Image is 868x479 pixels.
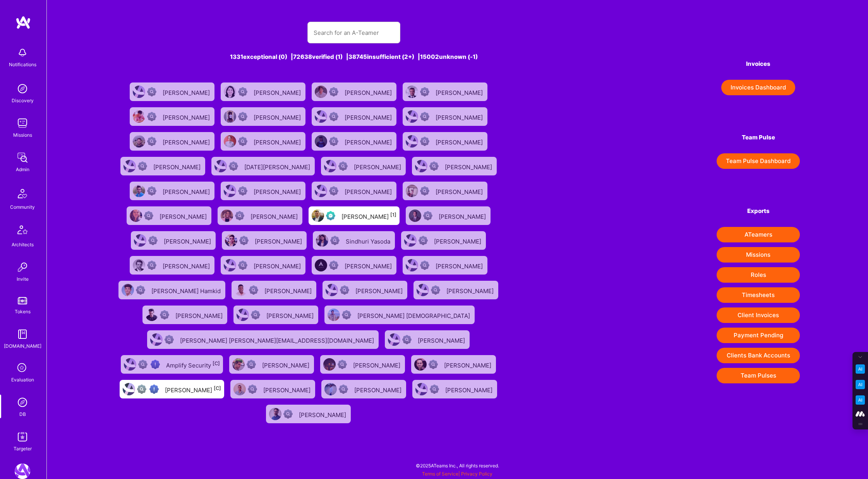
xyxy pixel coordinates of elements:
h4: Team Pulse [717,134,800,141]
div: [PERSON_NAME] [345,260,393,270]
div: [PERSON_NAME] [418,335,467,345]
a: User AvatarNot Scrubbed[PERSON_NAME] [408,352,499,377]
a: User AvatarEvaluation Call Pending[PERSON_NAME][1] [305,203,403,228]
img: teamwork [15,115,30,131]
div: [PERSON_NAME] [436,136,484,146]
a: A.Team: Leading A.Team's Marketing & DemandGen [13,464,32,479]
img: User Avatar [326,284,338,296]
a: Invoices Dashboard [717,80,800,95]
a: User AvatarNot Scrubbed[PERSON_NAME] [127,129,218,154]
a: User AvatarNot Scrubbed[PERSON_NAME] [409,377,500,402]
img: User Avatar [134,234,146,247]
sup: [C] [213,361,220,366]
a: User AvatarNot Scrubbed[PERSON_NAME] [398,228,489,253]
a: User AvatarNot Scrubbed[PERSON_NAME] [127,79,218,104]
img: Not Scrubbed [420,261,429,270]
div: [PERSON_NAME] [250,211,299,221]
div: [PERSON_NAME] [262,359,311,369]
img: Not Scrubbed [420,186,429,196]
img: Admin Search [15,395,30,410]
a: User AvatarNot Scrubbed[PERSON_NAME] [409,154,500,179]
img: Not Scrubbed [329,261,338,270]
a: User AvatarNot Scrubbed[PERSON_NAME] [124,203,214,228]
div: [PERSON_NAME] [434,235,483,246]
img: User Avatar [324,383,337,395]
div: [PERSON_NAME] [163,260,211,270]
img: User Avatar [237,309,249,321]
div: [PERSON_NAME] [255,235,304,246]
img: User Avatar [133,185,145,197]
div: Notifications [9,60,36,69]
img: Not Scrubbed [329,112,338,121]
img: User Avatar [124,358,136,371]
a: User AvatarNot Scrubbed[PERSON_NAME] [218,129,309,154]
a: User AvatarNot Scrubbed[PERSON_NAME] [400,253,491,278]
button: Invoices Dashboard [721,80,795,95]
img: Not Scrubbed [338,360,347,369]
img: User Avatar [133,259,145,271]
div: Discovery [12,96,34,105]
img: User Avatar [124,160,136,172]
img: Not Scrubbed [329,137,338,146]
img: User Avatar [133,86,145,98]
img: User Avatar [233,383,246,395]
div: [PERSON_NAME] Hamkid [151,285,222,295]
a: User AvatarNot Scrubbed[PERSON_NAME] [318,377,409,402]
img: Not Scrubbed [429,360,438,369]
i: icon SelectionTeam [15,361,30,376]
img: User Avatar [388,333,400,346]
img: Not Scrubbed [147,87,156,96]
a: Terms of Service [422,471,458,477]
img: Not Scrubbed [340,285,349,295]
a: User AvatarNot Scrubbed[DATE][PERSON_NAME] [208,154,318,179]
img: admin teamwork [15,150,30,165]
div: [PERSON_NAME] [DEMOGRAPHIC_DATA] [357,310,472,320]
a: User AvatarNot fully vettedHigh Potential UserAmplify Security[C] [118,352,226,377]
img: User Avatar [146,309,158,321]
a: User AvatarNot Scrubbed[PERSON_NAME] [410,278,501,302]
a: User AvatarNot Scrubbed[PERSON_NAME] [117,154,208,179]
img: User Avatar [324,160,336,172]
img: Not Scrubbed [160,310,169,319]
img: Not Scrubbed [238,112,247,121]
div: [PERSON_NAME] [163,186,211,196]
img: Not fully vetted [138,360,148,369]
img: Not Scrubbed [338,161,348,171]
button: Client Invoices [717,307,800,323]
div: [PERSON_NAME] [254,87,302,97]
div: [PERSON_NAME] [353,359,402,369]
div: Missions [13,131,32,139]
div: [DATE][PERSON_NAME] [244,161,312,171]
div: [PERSON_NAME] [345,136,393,146]
a: User AvatarNot Scrubbed[PERSON_NAME] [400,79,491,104]
div: Architects [12,240,34,249]
img: Skill Targeter [15,429,30,445]
div: [PERSON_NAME] [436,112,484,122]
img: Not Scrubbed [339,385,348,394]
img: User Avatar [406,110,418,123]
a: User AvatarNot ScrubbedSindhuri Yasoda [310,228,398,253]
sup: [1] [390,212,396,218]
img: Not Scrubbed [147,261,156,270]
a: User AvatarNot Scrubbed[PERSON_NAME] [309,104,400,129]
img: User Avatar [225,234,237,247]
a: User AvatarNot Scrubbed[PERSON_NAME] [127,253,218,278]
a: User AvatarNot Scrubbed[PERSON_NAME] [403,203,494,228]
button: Payment Pending [717,328,800,343]
div: [PERSON_NAME] [345,87,393,97]
div: [PERSON_NAME] [160,211,208,221]
img: User Avatar [224,185,236,197]
div: [PERSON_NAME] [254,260,302,270]
a: User AvatarNot Scrubbed[PERSON_NAME] [309,79,400,104]
img: Key Point Extractor icon [856,364,865,374]
div: [PERSON_NAME] [446,285,495,295]
div: [PERSON_NAME] [266,310,315,320]
div: [PERSON_NAME] [163,136,211,146]
img: tokens [18,297,27,304]
div: Amplify Security [166,359,220,369]
img: Not Scrubbed [283,409,293,419]
span: | [422,471,492,477]
a: User AvatarNot Scrubbed[PERSON_NAME] [228,278,319,302]
img: User Avatar [269,408,281,420]
div: 1331 exceptional (0) | 72638 verified (1) | 38745 insufficient (2+) | 15002 unknown (-1) [115,53,593,61]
